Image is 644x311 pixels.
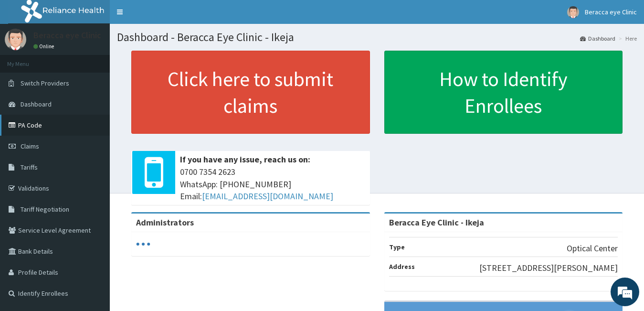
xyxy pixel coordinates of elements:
[136,217,194,228] b: Administrators
[585,8,637,16] span: Beracca eye Clinic
[202,191,333,202] a: [EMAIL_ADDRESS][DOMAIN_NAME]
[389,217,484,228] strong: Beracca Eye Clinic - Ikeja
[389,243,405,251] b: Type
[580,34,615,43] a: Dashboard
[389,262,415,271] b: Address
[21,142,39,150] span: Claims
[567,6,579,18] img: User Image
[33,31,101,40] p: Beracca eye Clinic
[21,205,69,214] span: Tariff Negotiation
[616,34,637,43] li: Here
[5,29,26,50] img: User Image
[136,237,150,251] svg: audio-loading
[117,31,637,43] h1: Dashboard - Beracca Eye Clinic - Ikeja
[567,242,618,255] p: Optical Center
[384,51,623,134] a: How to Identify Enrollees
[180,154,310,165] b: If you have any issue, reach us on:
[21,79,69,87] span: Switch Providers
[21,163,38,172] span: Tariffs
[131,51,370,134] a: Click here to submit claims
[33,43,56,50] a: Online
[180,166,365,203] span: 0700 7354 2623 WhatsApp: [PHONE_NUMBER] Email:
[479,262,618,274] p: [STREET_ADDRESS][PERSON_NAME]
[21,100,52,108] span: Dashboard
